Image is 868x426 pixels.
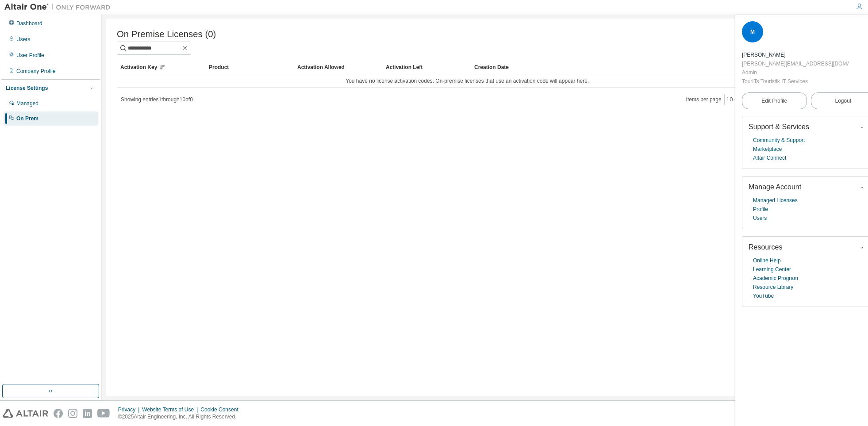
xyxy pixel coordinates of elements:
div: Activation Left [386,60,467,74]
a: Altair Connect [753,154,786,162]
a: Managed Licenses [753,196,798,205]
span: On Premise Licenses (0) [117,29,216,39]
span: Manage Account [749,183,801,191]
a: Academic Program [753,274,798,283]
img: instagram.svg [68,409,77,418]
img: youtube.svg [97,409,110,418]
span: Resources [749,243,782,251]
div: TourITs Touristik IT Services [742,77,849,86]
div: Managed [16,100,38,107]
div: License Settings [6,84,48,92]
div: Privacy [118,406,142,413]
div: Martina Kretschmer [742,50,849,59]
div: Creation Date [474,60,814,74]
div: Activation Allowed [297,60,379,74]
span: Showing entries 1 through 10 of 0 [121,96,193,103]
td: You have no license activation codes. On-premise licenses that use an activation code will appear... [117,74,818,88]
div: Admin [742,68,849,77]
span: Items per page [686,94,741,105]
span: Support & Services [749,123,809,130]
a: YouTube [753,292,774,300]
a: Online Help [753,256,781,265]
a: Resource Library [753,283,793,292]
div: Cookie Consent [200,406,243,413]
button: 10 [726,96,738,103]
img: facebook.svg [54,409,63,418]
img: Altair One [4,3,115,12]
div: Product [209,60,290,74]
span: M [750,29,755,35]
img: linkedin.svg [83,409,92,418]
img: altair_logo.svg [3,409,48,418]
div: Users [16,36,30,43]
div: User Profile [16,52,44,59]
span: Edit Profile [761,97,787,104]
div: Activation Key [120,60,202,74]
div: On Prem [16,115,38,122]
div: Dashboard [16,20,42,27]
div: Website Terms of Use [142,406,200,413]
a: Community & Support [753,136,805,145]
a: Users [753,214,767,223]
a: Learning Center [753,265,791,274]
a: Marketplace [753,145,782,154]
a: Edit Profile [742,92,807,109]
div: [PERSON_NAME][EMAIL_ADDRESS][DOMAIN_NAME] [742,59,849,68]
div: Company Profile [16,68,56,75]
span: Logout [835,96,851,105]
p: © 2025 Altair Engineering, Inc. All Rights Reserved. [118,413,244,421]
a: Profile [753,205,768,214]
